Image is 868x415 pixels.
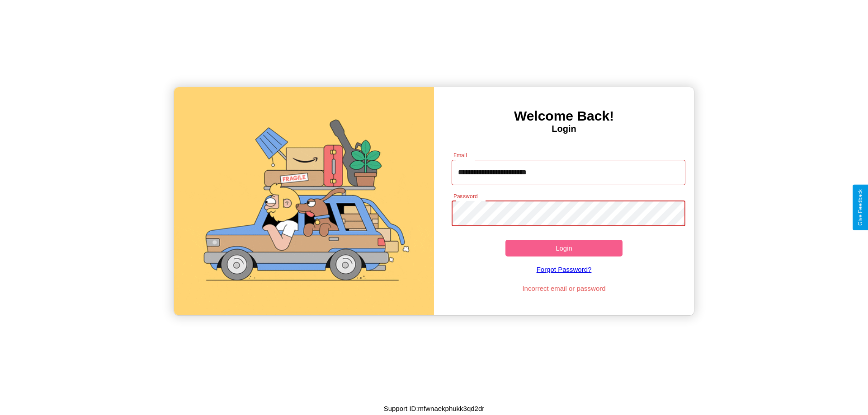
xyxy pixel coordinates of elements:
[174,87,434,315] img: gif
[447,282,681,294] p: Incorrect email or password
[434,124,694,134] h4: Login
[453,192,477,200] label: Password
[434,108,694,124] h3: Welcome Back!
[857,189,863,226] div: Give Feedback
[384,402,485,415] p: Support ID: mfwnaekphukk3qd2dr
[453,151,467,159] label: Email
[447,256,681,282] a: Forgot Password?
[505,240,623,256] button: Login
